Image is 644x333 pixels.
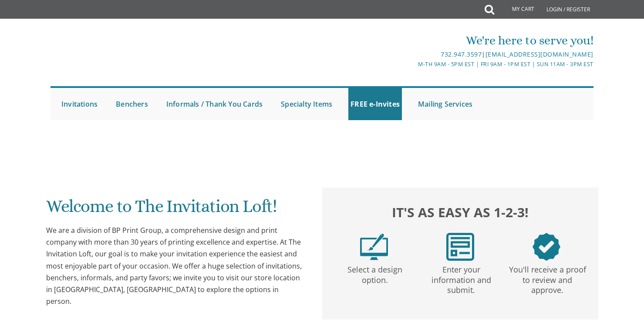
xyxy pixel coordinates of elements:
a: [EMAIL_ADDRESS][DOMAIN_NAME] [486,50,593,58]
a: My Cart [493,1,540,18]
div: | [232,49,593,60]
p: Enter your information and submit. [420,261,502,296]
a: FREE e-Invites [348,88,402,120]
h2: It's as easy as 1-2-3! [331,202,590,222]
div: We are a division of BP Print Group, a comprehensive design and print company with more than 30 y... [46,225,305,307]
h1: Welcome to The Invitation Loft! [46,197,305,222]
a: Invitations [59,88,100,120]
div: We're here to serve you! [232,32,593,49]
a: Informals / Thank You Cards [164,88,265,120]
a: Benchers [114,88,150,120]
img: step1.png [360,233,388,261]
img: step2.png [446,233,474,261]
p: Select a design option. [334,261,416,286]
a: Mailing Services [416,88,475,120]
p: You'll receive a proof to review and approve. [506,261,589,296]
img: step3.png [533,233,560,261]
a: 732.947.3597 [441,50,482,58]
a: Specialty Items [279,88,334,120]
div: M-Th 9am - 5pm EST | Fri 9am - 1pm EST | Sun 11am - 3pm EST [232,60,593,69]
